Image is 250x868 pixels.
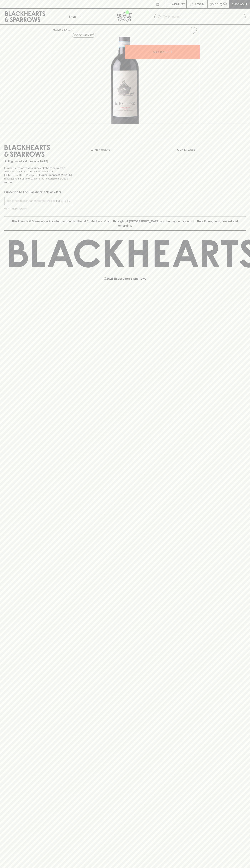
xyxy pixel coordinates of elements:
p: ⠀ [50,2,53,6]
button: Add to wishlist [188,26,198,35]
img: 40494.png [50,37,200,124]
button: Add to wishlist [72,33,95,38]
input: Try "Pinot noir" [163,14,243,20]
p: 0 [224,3,226,5]
p: We will never spam you [4,207,73,211]
button: Shop [50,9,100,24]
p: OTHER AREAS [91,148,159,152]
p: Sibling owned and run since [DATE] [4,160,73,163]
p: Blackhearts & Sparrows acknowledges the traditional Custodians of land throughout [GEOGRAPHIC_DAT... [7,219,243,228]
a: SHOP [64,28,72,31]
p: It is against the law to sell or supply alcohol to, or to obtain alcohol on behalf of a person un... [4,166,73,184]
p: Wishlist [172,2,185,6]
p: Checkout [231,2,247,6]
p: SUBSCRIBE [56,199,71,203]
strong: Liquor License #32064953 [39,174,72,176]
p: Subscribe to The Blackhearts Newsletter [4,190,73,194]
p: Login [195,2,204,6]
button: SUBSCRIBE [55,197,73,205]
p: $0.00 [210,2,218,6]
p: Shop [69,14,76,19]
p: OUR STORES [177,148,246,152]
button: ADD TO CART [125,45,200,59]
input: e.g. jane@blackheartsandsparrows.com.au [7,198,55,204]
a: HOME [53,28,61,31]
p: ADD TO CART [153,50,172,54]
